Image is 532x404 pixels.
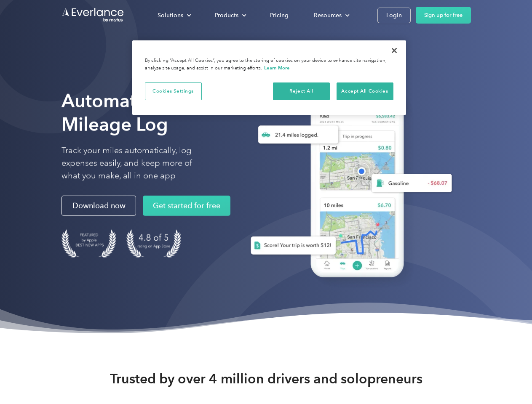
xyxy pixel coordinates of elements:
div: By clicking “Accept All Cookies”, you agree to the storing of cookies on your device to enhance s... [145,57,393,72]
a: More information about your privacy, opens in a new tab [264,65,290,71]
a: Login [377,8,411,23]
div: Resources [305,8,356,23]
div: Solutions [149,8,198,23]
a: Get started for free [143,196,230,216]
div: Products [215,10,238,21]
div: Cookie banner [132,40,406,115]
a: Go to homepage [61,7,125,23]
a: Download now [61,196,136,216]
p: Track your miles automatically, log expenses easily, and keep more of what you make, all in one app [61,144,212,182]
div: Solutions [158,10,183,21]
a: Pricing [262,8,297,23]
div: Privacy [132,40,406,115]
div: Pricing [270,10,289,21]
button: Accept All Cookies [337,82,393,100]
strong: Trusted by over 4 million drivers and solopreneurs [110,370,422,387]
img: Badge for Featured by Apple Best New Apps [61,229,116,258]
img: Everlance, mileage tracker app, expense tracking app [237,80,459,290]
img: 4.9 out of 5 stars on the app store [126,229,181,258]
div: Login [386,10,402,21]
button: Reject All [273,82,330,100]
button: Close [385,41,404,60]
button: Cookies Settings [145,82,202,100]
div: Resources [314,10,342,21]
div: Products [206,8,253,23]
a: Sign up for free [416,7,471,24]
